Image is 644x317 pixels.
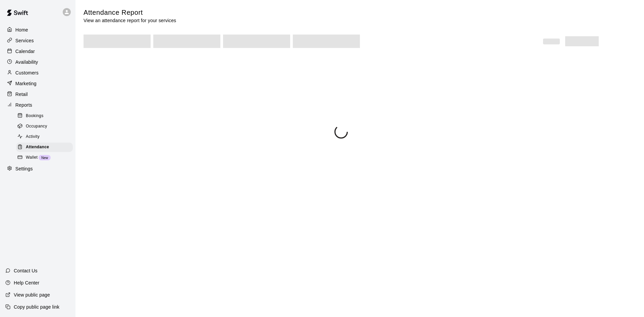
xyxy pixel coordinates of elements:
span: New [39,156,51,160]
p: Settings [15,165,33,172]
p: Customers [15,69,39,76]
a: Bookings [16,111,75,121]
span: Bookings [26,113,44,119]
div: WalletNew [16,153,73,162]
p: Services [15,37,34,44]
a: Reports [5,100,70,110]
span: Attendance [26,144,49,151]
a: Attendance [16,142,75,153]
p: View public page [14,292,50,298]
p: View an attendance report for your services [84,17,176,24]
p: Home [15,27,28,33]
p: Help Center [14,279,39,286]
div: Bookings [16,111,73,121]
p: Availability [15,59,38,65]
div: Attendance [16,143,73,152]
span: Wallet [26,154,38,161]
span: Occupancy [26,123,47,130]
p: Marketing [15,80,37,87]
a: Occupancy [16,121,75,131]
a: Retail [5,89,70,99]
a: Activity [16,132,75,142]
p: Calendar [15,48,35,55]
a: Home [5,25,70,35]
span: Activity [26,134,40,140]
a: Settings [5,164,70,174]
h5: Attendance Report [84,8,176,17]
p: Copy public page link [14,304,59,310]
div: Activity [16,132,73,142]
p: Contact Us [14,267,38,274]
a: Services [5,36,70,46]
p: Retail [15,91,28,98]
a: Marketing [5,78,70,89]
a: Availability [5,57,70,67]
p: Reports [15,102,32,108]
a: Customers [5,68,70,78]
a: Calendar [5,46,70,56]
div: Occupancy [16,122,73,131]
a: WalletNew [16,153,75,163]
